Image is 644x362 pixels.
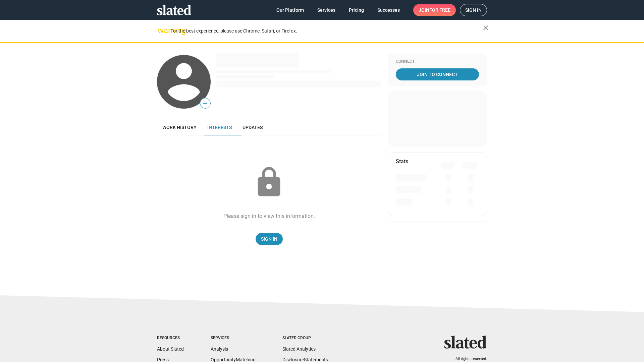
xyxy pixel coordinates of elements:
[349,4,364,16] span: Pricing
[256,233,283,245] a: Sign In
[162,125,197,130] span: Work history
[202,119,237,135] a: Interests
[223,213,315,220] div: Please sign in to view this information.
[157,336,184,341] div: Resources
[343,4,369,16] a: Pricing
[396,59,479,64] div: Connect
[419,4,450,16] span: Join
[396,68,479,80] a: Join To Connect
[397,68,478,80] span: Join To Connect
[211,336,256,341] div: Services
[282,346,316,352] a: Slated Analytics
[377,4,400,16] span: Successes
[429,4,450,16] span: for free
[276,4,304,16] span: Our Platform
[261,233,277,245] span: Sign In
[482,24,490,32] mat-icon: close
[317,4,335,16] span: Services
[413,4,456,16] a: Joinfor free
[200,99,210,108] span: —
[158,26,166,35] mat-icon: warning
[282,336,328,341] div: Slated Group
[170,26,483,36] div: For the best experience, please use Chrome, Safari, or Firefox.
[396,158,408,165] mat-card-title: Stats
[211,346,228,352] a: Analysis
[312,4,341,16] a: Services
[207,125,232,130] span: Interests
[271,4,309,16] a: Our Platform
[465,4,482,16] span: Sign in
[157,119,202,135] a: Work history
[252,166,286,199] mat-icon: lock
[237,119,268,135] a: Updates
[243,125,263,130] span: Updates
[460,4,487,16] a: Sign in
[157,346,184,352] a: About Slated
[372,4,405,16] a: Successes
